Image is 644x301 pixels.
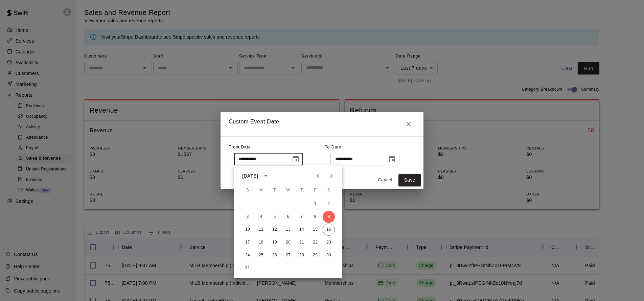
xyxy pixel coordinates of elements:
button: calendar view is open, switch to year view [260,170,272,182]
button: 8 [309,211,321,223]
button: 6 [282,211,294,223]
button: 13 [282,224,294,236]
button: 24 [241,249,254,261]
h2: Custom Event Date [221,112,423,136]
span: Monday [255,184,267,197]
button: 9 [323,211,335,223]
button: 12 [269,224,281,236]
button: Cancel [374,175,396,185]
button: Choose date, selected date is Aug 9, 2025 [289,153,302,166]
span: Thursday [296,184,308,197]
button: Close [402,117,415,131]
button: 7 [296,211,308,223]
span: From Date [229,145,251,149]
button: 18 [255,236,267,249]
button: 16 [323,224,335,236]
span: Tuesday [269,184,281,197]
span: Sunday [241,184,254,197]
span: Friday [309,184,321,197]
button: Save [398,174,421,186]
button: 31 [241,262,254,274]
button: Choose date, selected date is Aug 16, 2025 [385,153,399,166]
button: Next month [325,169,338,183]
button: 23 [323,236,335,249]
button: 25 [255,249,267,261]
button: 1 [309,198,321,210]
div: [DATE] [242,172,258,180]
button: 17 [241,236,254,249]
button: 5 [269,211,281,223]
button: 10 [241,224,254,236]
button: 22 [309,236,321,249]
span: To Date [325,145,341,149]
button: 26 [269,249,281,261]
button: 4 [255,211,267,223]
button: 28 [296,249,308,261]
button: 20 [282,236,294,249]
button: 30 [323,249,335,261]
button: 29 [309,249,321,261]
button: 19 [269,236,281,249]
span: Wednesday [282,184,294,197]
button: Previous month [311,169,325,183]
button: 21 [296,236,308,249]
button: 3 [241,211,254,223]
button: 11 [255,224,267,236]
button: 27 [282,249,294,261]
button: 14 [296,224,308,236]
span: Saturday [323,184,335,197]
button: 2 [323,198,335,210]
button: 15 [309,224,321,236]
